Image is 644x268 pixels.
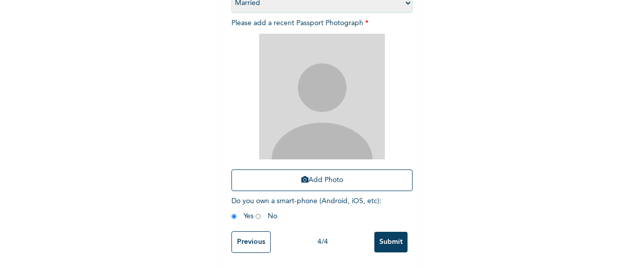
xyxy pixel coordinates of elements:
[231,20,413,196] span: Please add a recent Passport Photograph
[374,232,408,252] input: Submit
[259,34,385,159] img: Crop
[231,198,381,220] span: Do you own a smart-phone (Android, iOS, etc) : Yes No
[231,231,271,253] input: Previous
[231,169,413,191] button: Add Photo
[271,237,374,247] div: 4 / 4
